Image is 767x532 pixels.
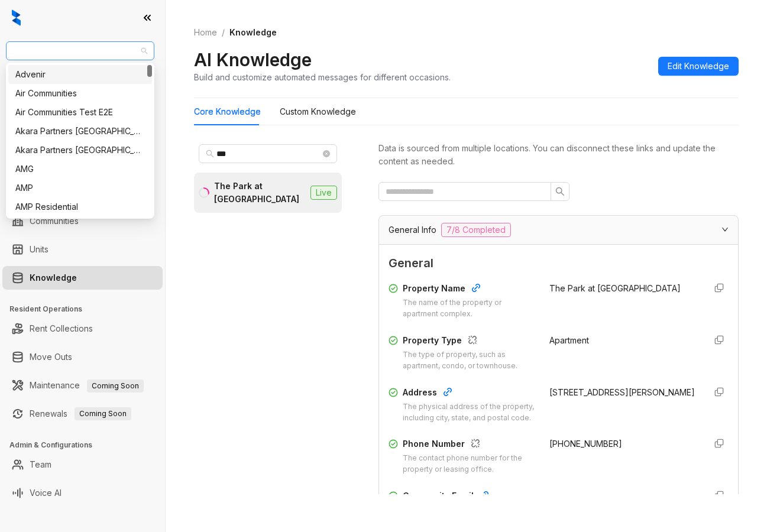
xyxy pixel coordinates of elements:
li: Leads [2,79,163,103]
a: Move Outs [30,345,72,369]
div: Akara Partners [GEOGRAPHIC_DATA] [15,125,145,138]
div: The physical address of the property, including city, state, and postal code. [403,401,535,424]
span: close-circle [323,150,330,157]
span: Magnolia Capital [13,42,147,60]
li: Voice AI [2,481,163,505]
li: Rent Collections [2,317,163,340]
div: Air Communities Test E2E [15,106,145,119]
div: AMP Residential [8,197,152,216]
h3: Admin & Configurations [9,440,165,450]
span: search [206,150,214,158]
li: Leasing [2,130,163,154]
div: Air Communities [8,84,152,103]
span: General Info [389,223,436,236]
div: Community Email [403,489,535,505]
div: [STREET_ADDRESS][PERSON_NAME] [549,386,696,399]
div: AMP Residential [15,200,145,213]
button: Edit Knowledge [658,57,739,76]
span: Edit Knowledge [668,60,729,73]
div: Akara Partners [GEOGRAPHIC_DATA] [15,144,145,157]
div: Data is sourced from multiple locations. You can disconnect these links and update the content as... [378,142,739,168]
span: Coming Soon [87,379,144,392]
li: Move Outs [2,345,163,369]
div: Custom Knowledge [280,105,356,118]
div: Build and customize automated messages for different occasions. [194,71,451,83]
span: expanded [721,226,729,233]
div: Core Knowledge [194,105,261,118]
span: search [555,187,565,196]
img: logo [12,9,21,26]
a: Home [192,26,219,39]
div: Property Name [403,282,535,297]
li: Units [2,238,163,261]
div: The type of property, such as apartment, condo, or townhouse. [403,349,535,372]
li: Knowledge [2,266,163,290]
li: Communities [2,209,163,233]
li: Collections [2,158,163,182]
li: Maintenance [2,374,163,397]
div: AMP [8,179,152,197]
a: Voice AI [30,481,62,505]
li: Team [2,453,163,476]
h3: Resident Operations [9,304,165,314]
span: 7/8 Completed [441,223,511,237]
div: Advenir [8,65,152,84]
span: [PHONE_NUMBER] [549,439,622,449]
div: Air Communities Test E2E [8,103,152,122]
div: The name of the property or apartment complex. [403,297,535,320]
div: Address [403,386,535,401]
a: Communities [30,209,79,233]
div: AMG [8,160,152,179]
div: The contact phone number for the property or leasing office. [403,453,535,475]
span: Coming Soon [75,407,131,420]
div: Akara Partners Phoenix [8,141,152,160]
div: AMG [15,163,145,176]
div: The Park at [GEOGRAPHIC_DATA] [214,180,306,206]
li: Renewals [2,402,163,426]
span: Knowledge [229,27,277,37]
a: RenewalsComing Soon [30,402,131,426]
div: Advenir [15,68,145,81]
h2: AI Knowledge [194,48,312,71]
div: Akara Partners Nashville [8,122,152,141]
div: Property Type [403,334,535,349]
div: Air Communities [15,87,145,100]
a: Rent Collections [30,317,93,340]
div: AMP [15,181,145,194]
li: / [222,26,225,39]
div: General Info7/8 Completed [379,216,738,244]
span: General [389,254,729,273]
a: Knowledge [30,266,77,290]
span: Live [310,186,337,200]
a: Team [30,453,51,476]
div: Phone Number [403,437,535,453]
a: Units [30,238,48,261]
span: Apartment [549,335,589,345]
span: The Park at [GEOGRAPHIC_DATA] [549,283,681,293]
